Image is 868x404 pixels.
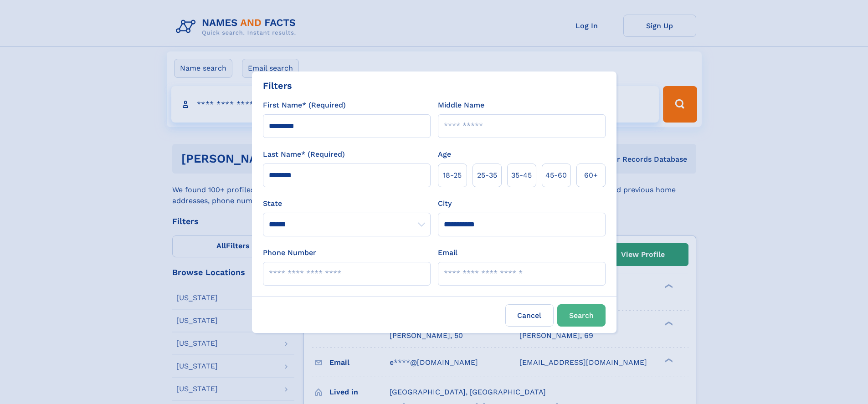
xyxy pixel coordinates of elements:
[263,198,431,209] label: State
[511,170,532,181] span: 35‑45
[443,170,462,181] span: 18‑25
[438,247,457,258] label: Email
[263,247,316,258] label: Phone Number
[545,170,567,181] span: 45‑60
[557,304,606,327] button: Search
[477,170,497,181] span: 25‑35
[263,79,292,92] div: Filters
[263,100,346,111] label: First Name* (Required)
[438,100,484,111] label: Middle Name
[505,304,554,327] label: Cancel
[263,149,345,160] label: Last Name* (Required)
[438,198,452,209] label: City
[438,149,451,160] label: Age
[584,170,598,181] span: 60+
